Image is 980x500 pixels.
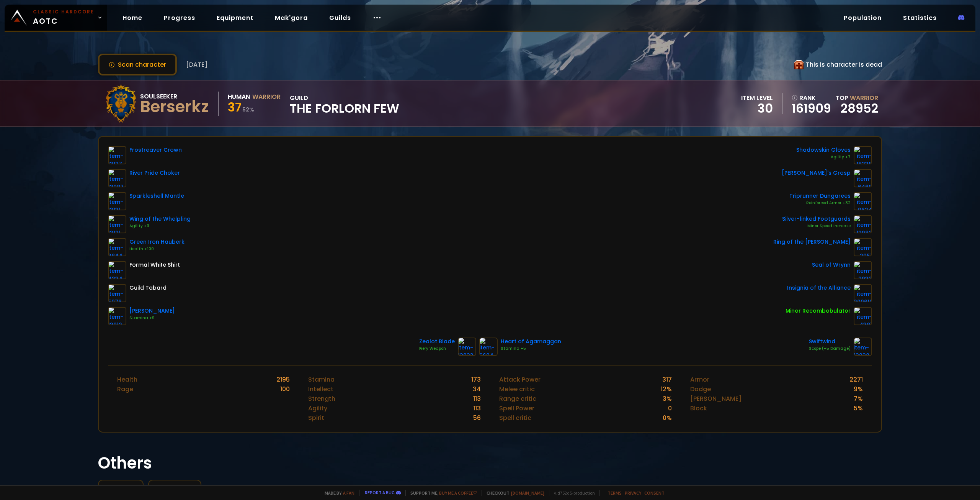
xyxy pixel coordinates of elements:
img: item-6694 [479,338,498,356]
small: Classic Hardcore [33,8,94,15]
a: Guilds [323,10,357,26]
div: Stamina +5 [501,346,561,352]
a: Equipment [211,10,260,26]
a: Population [838,10,888,26]
img: item-9624 [854,192,872,210]
div: Agility +3 [129,223,191,229]
div: 0 % [663,413,672,423]
div: Agility [308,403,327,413]
img: item-13127 [108,146,126,164]
img: item-4334 [108,261,126,279]
img: item-13012 [108,307,126,325]
img: item-3844 [108,238,126,256]
div: [PERSON_NAME]'s Grasp [782,169,851,177]
div: Spell critic [499,413,531,423]
span: Checkout [482,490,544,496]
div: Heart of Agamaggan [501,338,561,346]
div: Shadowskin Gloves [796,146,851,154]
div: Attack Power [499,375,541,384]
div: 56 [473,413,481,423]
div: Stamina [308,375,335,384]
a: Report a bug [365,490,395,495]
button: Scan character [98,54,177,75]
span: The Forlorn Few [290,103,399,114]
div: Fiery Weapon [419,346,455,352]
div: Minor Speed Increase [782,223,851,229]
div: Wing of the Whelpling [129,215,191,223]
div: Melee critic [499,384,535,394]
div: Soulseeker [140,92,209,101]
span: 37 [228,98,242,116]
img: item-18238 [854,146,872,164]
div: Insignia of the Alliance [787,284,851,292]
div: 30 [741,103,773,114]
div: Range critic [499,394,536,403]
div: 317 [662,375,672,384]
div: Minor Recombobulator [786,307,851,315]
div: Triprunner Dungarees [789,192,851,200]
div: Formal White Shirt [129,261,180,269]
div: 113 [473,394,481,403]
div: Berserkz [140,101,209,113]
div: Seal of Wrynn [812,261,851,269]
div: Top [836,93,878,103]
div: 7 % [854,394,863,403]
div: Spirit [308,413,324,423]
div: rank [792,93,831,103]
div: 2271 [849,375,863,384]
img: item-4381 [854,307,872,325]
span: AOTC [33,8,94,27]
div: River Pride Choker [129,169,180,177]
a: Classic HardcoreAOTC [5,5,107,31]
div: Spell Power [499,403,534,413]
div: Zealot Blade [419,338,455,346]
img: item-13087 [108,169,126,187]
div: Rage [117,384,133,394]
div: [PERSON_NAME] [690,394,742,403]
img: item-13033 [458,338,476,356]
h1: Others [98,451,882,475]
img: item-12982 [854,215,872,233]
div: Scope (+5 Damage) [809,346,851,352]
div: This is character is dead [794,60,882,69]
div: Ring of the [PERSON_NAME] [773,238,851,246]
div: Stamina +9 [129,315,175,321]
span: Support me, [405,490,477,496]
div: Frostreaver Crown [129,146,182,154]
span: v. d752d5 - production [549,490,595,496]
img: item-6460 [854,169,872,187]
img: item-2951 [854,238,872,256]
div: item level [741,93,773,103]
div: Guild Tabard [129,284,167,292]
div: Warrior [252,92,281,102]
div: 0 [668,403,672,413]
div: [PERSON_NAME] [129,307,175,315]
span: Made by [320,490,354,496]
div: 34 [473,384,481,394]
div: Health +100 [129,246,185,252]
a: 28952 [841,100,878,117]
a: Statistics [897,10,943,26]
div: Silver-linked Footguards [782,215,851,223]
div: Human [228,92,250,102]
img: item-2933 [854,261,872,279]
span: Warrior [850,93,878,102]
div: Reinforced Armor +32 [789,200,851,206]
div: Armor [690,375,709,384]
a: Privacy [625,490,641,496]
small: 52 % [242,106,254,113]
img: item-13038 [854,338,872,356]
div: Health [117,375,137,384]
a: Progress [158,10,201,26]
div: 12 % [661,384,672,394]
a: 161909 [792,103,831,114]
div: Green Iron Hauberk [129,238,185,246]
div: Swiftwind [809,338,851,346]
span: [DATE] [186,60,207,69]
div: 173 [471,375,481,384]
div: Agility +7 [796,154,851,160]
a: Buy me a coffee [439,490,477,496]
a: Terms [608,490,622,496]
img: item-13131 [108,192,126,210]
a: Mak'gora [269,10,314,26]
